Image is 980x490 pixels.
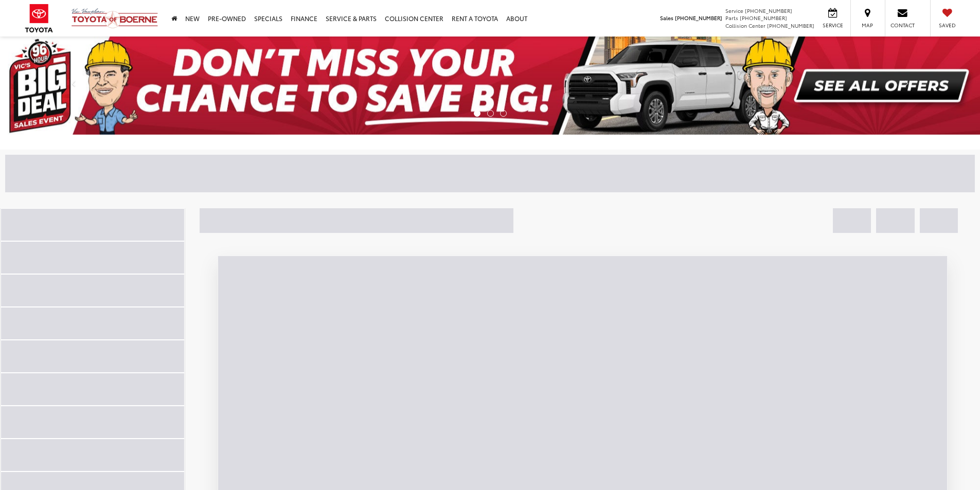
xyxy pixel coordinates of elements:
[660,14,673,22] span: Sales
[890,22,915,29] span: Contact
[725,7,743,14] span: Service
[71,8,158,29] img: Vic Vaughan Toyota of Boerne
[725,14,738,22] span: Parts
[856,22,879,29] span: Map
[740,14,787,22] span: [PHONE_NUMBER]
[821,22,844,29] span: Service
[936,22,958,29] span: Saved
[767,22,814,29] span: [PHONE_NUMBER]
[725,22,765,29] span: Collision Center
[675,14,722,22] span: [PHONE_NUMBER]
[745,7,792,14] span: [PHONE_NUMBER]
